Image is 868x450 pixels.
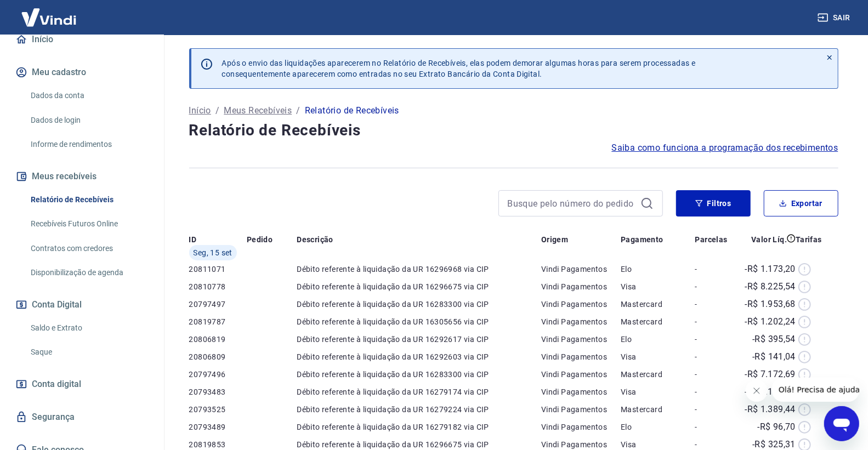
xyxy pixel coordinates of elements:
p: Débito referente à liquidação da UR 16296675 via CIP [297,439,541,450]
p: - [695,334,734,345]
button: Meus recebíveis [13,164,151,189]
p: Visa [621,281,695,292]
a: Recebíveis Futuros Online [26,213,151,235]
p: Débito referente à liquidação da UR 16279174 via CIP [297,386,541,397]
button: Filtros [676,190,751,217]
p: / [296,104,300,117]
p: Vindi Pagamentos [541,351,621,362]
p: Elo [621,421,695,432]
p: Vindi Pagamentos [541,316,621,327]
p: Pedido [247,234,273,245]
p: Débito referente à liquidação da UR 16296675 via CIP [297,281,541,292]
p: Débito referente à liquidação da UR 16279224 via CIP [297,404,541,415]
p: Débito referente à liquidação da UR 16279182 via CIP [297,421,541,432]
a: Saque [26,341,151,363]
p: Débito referente à liquidação da UR 16296968 via CIP [297,264,541,275]
p: Débito referente à liquidação da UR 16283300 via CIP [297,369,541,380]
span: Olá! Precisa de ajuda? [7,8,92,16]
p: 20810778 [189,281,247,292]
p: Mastercard [621,404,695,415]
p: Vindi Pagamentos [541,299,621,310]
p: -R$ 96,70 [758,420,796,434]
p: Visa [621,439,695,450]
p: - [695,421,734,432]
p: Valor Líq. [751,234,787,245]
p: -R$ 1.173,20 [745,263,796,276]
p: Relatório de Recebíveis [305,104,399,117]
p: 20797496 [189,369,247,380]
img: Vindi [13,1,84,34]
a: Saiba como funciona a programação dos recebimentos [612,141,838,155]
a: Início [13,27,151,52]
button: Conta Digital [13,293,151,317]
p: Vindi Pagamentos [541,404,621,415]
p: Débito referente à liquidação da UR 16292603 via CIP [297,351,541,362]
p: - [695,264,734,275]
p: 20806819 [189,334,247,345]
p: -R$ 1.202,24 [745,315,796,328]
a: Segurança [13,405,151,429]
p: - [695,351,734,362]
a: Conta digital [13,372,151,396]
a: Contratos com credores [26,237,151,260]
a: Meus Recebíveis [224,104,292,117]
p: -R$ 395,54 [752,333,796,346]
p: Débito referente à liquidação da UR 16292617 via CIP [297,334,541,345]
p: Vindi Pagamentos [541,421,621,432]
p: Origem [541,234,568,245]
p: - [695,386,734,397]
p: 20793525 [189,404,247,415]
input: Busque pelo número do pedido [508,195,636,212]
p: / [215,104,219,117]
a: Relatório de Recebíveis [26,189,151,211]
p: Após o envio das liquidações aparecerem no Relatório de Recebíveis, elas podem demorar algumas ho... [222,58,696,79]
p: Débito referente à liquidação da UR 16283300 via CIP [297,299,541,310]
p: - [695,316,734,327]
iframe: Mensagem da empresa [772,378,859,402]
p: Elo [621,334,695,345]
p: -R$ 8.225,54 [745,280,796,293]
p: 20811071 [189,264,247,275]
p: -R$ 141,04 [752,350,796,363]
span: Conta digital [32,377,81,392]
button: Exportar [764,190,838,217]
span: Seg, 15 set [194,247,232,258]
a: Informe de rendimentos [26,133,151,156]
p: - [695,369,734,380]
p: Mastercard [621,299,695,310]
p: Vindi Pagamentos [541,334,621,345]
p: -R$ 7.172,69 [745,368,796,381]
a: Disponibilização de agenda [26,261,151,284]
p: - [695,299,734,310]
p: Elo [621,264,695,275]
a: Dados da conta [26,84,151,107]
p: - [695,439,734,450]
p: 20819853 [189,439,247,450]
p: -R$ 1.108,26 [745,385,796,398]
iframe: Botão para abrir a janela de mensagens [824,406,859,441]
p: Descrição [297,234,333,245]
p: - [695,404,734,415]
p: Parcelas [695,234,728,245]
button: Meu cadastro [13,60,151,84]
p: ID [189,234,197,245]
p: 20819787 [189,316,247,327]
p: Vindi Pagamentos [541,369,621,380]
a: Início [189,104,211,117]
iframe: Fechar mensagem [746,380,768,402]
p: 20806809 [189,351,247,362]
p: 20797497 [189,299,247,310]
p: Débito referente à liquidação da UR 16305656 via CIP [297,316,541,327]
p: Vindi Pagamentos [541,264,621,275]
a: Dados de login [26,109,151,132]
p: Vindi Pagamentos [541,439,621,450]
p: Mastercard [621,369,695,380]
p: - [695,281,734,292]
p: 20793483 [189,386,247,397]
p: Tarifas [796,234,822,245]
p: Mastercard [621,316,695,327]
p: Visa [621,386,695,397]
